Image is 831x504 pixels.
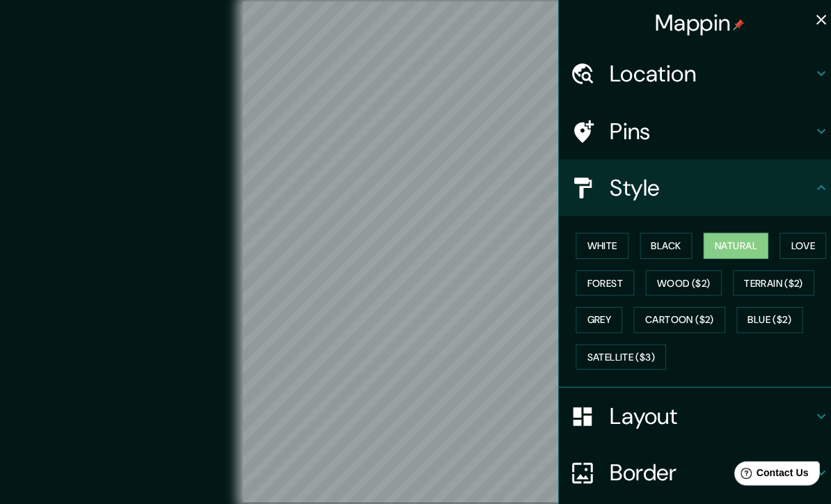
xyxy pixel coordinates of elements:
button: Cartoon ($2) [626,303,717,329]
button: Terrain ($2) [725,267,805,292]
div: Style [553,157,831,213]
h4: Style [603,171,803,199]
button: Satellite ($3) [569,340,658,365]
button: Grey [569,303,615,329]
h4: Location [603,58,803,86]
button: White [569,230,622,255]
h4: Pins [603,116,803,143]
button: Natural [695,230,759,255]
button: Wood ($2) [638,267,713,292]
div: Pins [553,102,831,157]
canvas: Map [241,1,591,496]
button: Black [633,230,685,255]
img: pin-icon.png [725,19,736,30]
button: Forest [569,267,627,292]
div: Layout [553,383,831,439]
button: Blue ($2) [728,303,793,329]
div: Border [553,439,831,494]
h4: Border [603,452,803,480]
h4: Mappin [648,8,736,36]
div: Location [553,45,831,100]
h4: Layout [603,397,803,425]
button: Love [770,230,816,255]
iframe: Help widget launcher [707,450,816,489]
